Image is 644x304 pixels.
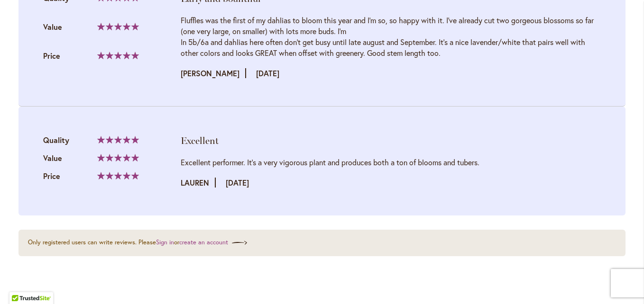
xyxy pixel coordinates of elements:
span: Value [43,153,62,163]
time: [DATE] [256,68,279,78]
a: create an account [179,238,247,246]
iframe: Launch Accessibility Center [7,270,34,297]
div: Fluffles was the first of my dahlias to bloom this year and I’m so, so happy with it. I’ve alread... [181,15,601,58]
span: Price [43,171,60,181]
time: [DATE] [226,178,249,188]
span: Quality [43,135,69,145]
span: Value [43,22,62,32]
strong: LAUREN [181,178,216,188]
div: 100% [97,52,139,59]
div: 100% [97,154,139,161]
div: Excellent performer. It's a very vigorous plant and produces both a ton of blooms and tubers. [181,157,601,168]
div: 100% [97,172,139,179]
div: 100% [97,23,139,30]
div: Only registered users can write reviews. Please or [28,235,616,250]
span: Price [43,51,60,61]
strong: [PERSON_NAME] [181,68,246,78]
a: Sign in [156,238,174,246]
div: 100% [97,136,139,143]
div: Excellent [181,134,601,147]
